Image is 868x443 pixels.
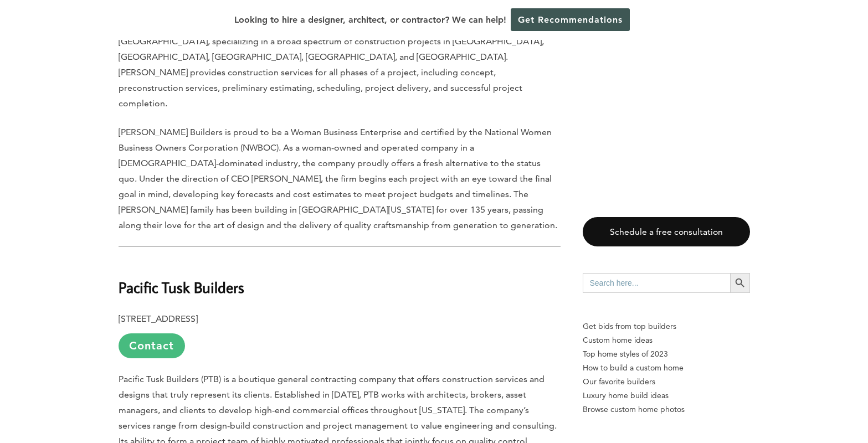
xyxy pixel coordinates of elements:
[583,361,750,375] a: How to build a custom home
[583,273,730,293] input: Search here...
[119,127,557,230] span: [PERSON_NAME] Builders is proud to be a Woman Business Enterprise and certified by the National W...
[583,389,750,403] a: Luxury home build ideas
[119,333,185,358] a: Contact
[583,375,750,389] a: Our favorite builders
[583,403,750,416] a: Browse custom home photos
[583,320,750,333] p: Get bids from top builders
[583,347,750,361] a: Top home styles of 2023
[583,333,750,347] a: Custom home ideas
[119,313,198,324] b: [STREET_ADDRESS]
[511,8,630,31] a: Get Recommendations
[734,277,746,289] svg: Search
[119,277,244,297] b: Pacific Tusk Builders
[583,217,750,246] a: Schedule a free consultation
